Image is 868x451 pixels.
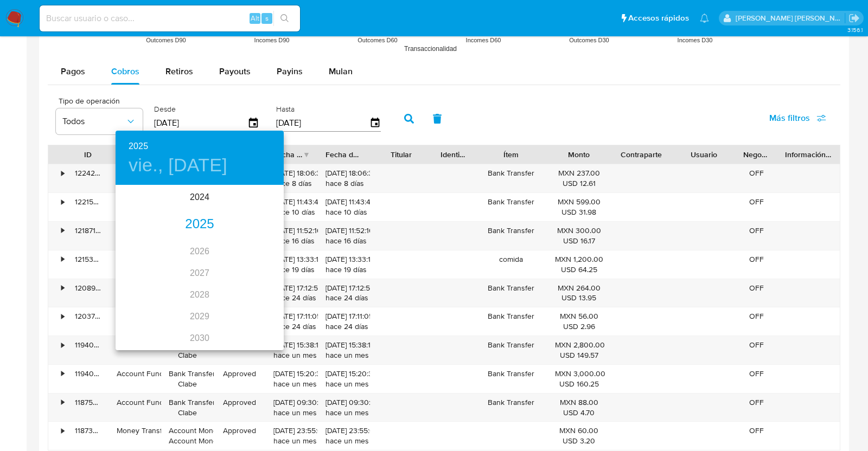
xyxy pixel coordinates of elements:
[129,154,227,177] button: vie., [DATE]
[116,186,284,208] div: 2024
[129,139,148,154] button: 2025
[116,214,284,235] div: 2025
